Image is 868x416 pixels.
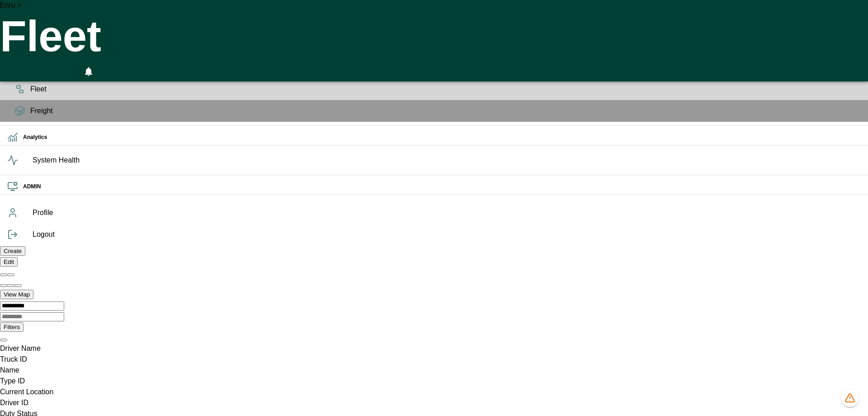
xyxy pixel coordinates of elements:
h6: Analytics [23,133,861,142]
button: Collapse all [7,273,14,276]
h6: ADMIN [23,182,861,191]
svg: Preferences [103,64,114,75]
label: View Map [4,291,30,298]
button: HomeTime Editor [42,62,58,81]
button: Zoom out [7,284,14,287]
span: Logout [33,229,861,240]
button: 1359 data issues [841,389,859,407]
button: Preferences [100,62,117,78]
button: Manual Assignment [22,62,38,81]
span: System Health [33,155,861,166]
label: Edit [4,258,14,265]
span: Freight [30,105,861,116]
label: Create [4,248,22,254]
button: Zoom to fit [14,284,22,287]
span: Profile [33,207,861,218]
label: Filters [4,324,20,330]
button: Fullscreen [61,62,77,81]
span: Fleet [30,84,861,95]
